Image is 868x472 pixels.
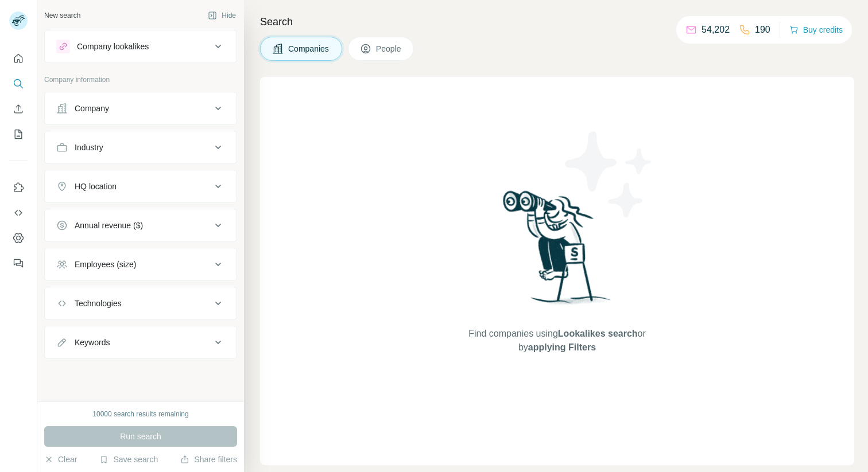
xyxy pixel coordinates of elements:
div: Employees (size) [75,259,136,270]
button: Hide [200,7,244,24]
button: Annual revenue ($) [45,212,237,239]
div: Keywords [75,337,110,348]
p: Company information [44,75,237,85]
button: Employees (size) [45,251,237,278]
div: Company lookalikes [77,41,149,52]
button: Use Surfe on LinkedIn [9,177,28,198]
button: Quick start [9,48,28,69]
div: Industry [75,142,103,153]
button: Dashboard [9,228,28,248]
button: Keywords [45,329,237,356]
p: 54,202 [702,23,730,37]
button: Enrich CSV [9,99,28,119]
span: Find companies using or by [465,327,649,354]
div: HQ location [75,181,117,192]
button: Company lookalikes [45,33,237,60]
button: Share filters [180,454,237,465]
button: Save search [99,454,158,465]
button: Technologies [45,290,237,317]
p: 190 [755,23,770,37]
span: Companies [288,43,330,54]
button: Company [45,95,237,122]
button: Feedback [9,253,28,274]
button: Search [9,73,28,94]
div: Annual revenue ($) [75,220,143,231]
h4: Search [260,14,854,30]
button: Buy credits [789,22,843,38]
button: My lists [9,124,28,145]
div: New search [44,10,80,21]
button: Use Surfe API [9,202,28,223]
div: 10000 search results remaining [92,409,188,419]
div: Technologies [75,298,122,309]
span: applying Filters [528,342,596,352]
button: HQ location [45,173,237,200]
span: People [376,43,402,54]
div: Company [75,103,109,114]
span: Lookalikes search [558,329,638,338]
img: Surfe Illustration - Woman searching with binoculars [498,188,617,315]
button: Clear [44,454,77,465]
img: Surfe Illustration - Stars [557,123,661,226]
button: Industry [45,134,237,161]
